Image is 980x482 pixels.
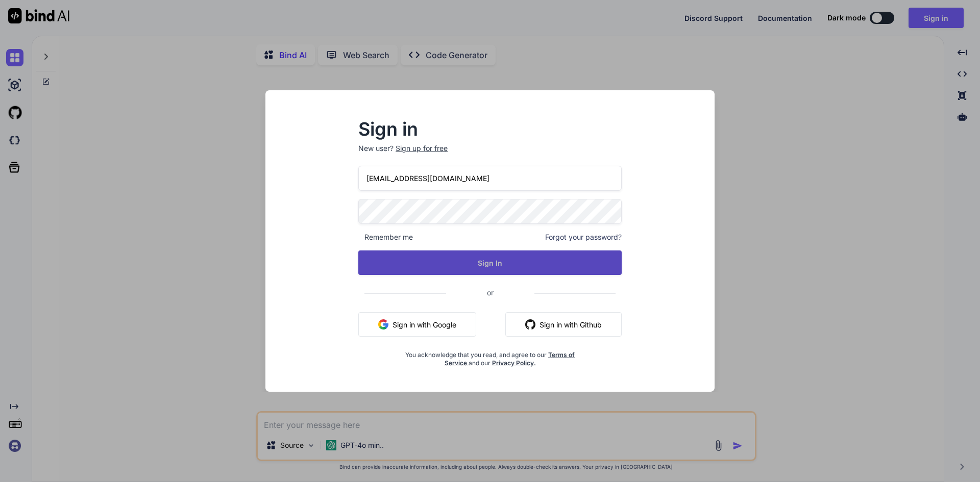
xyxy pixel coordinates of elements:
[505,312,622,337] button: Sign in with Github
[358,121,622,137] h2: Sign in
[525,319,535,329] img: github
[445,351,575,367] a: Terms of Service
[358,232,413,242] span: Remember me
[545,232,622,242] span: Forgot your password?
[358,312,476,337] button: Sign in with Google
[492,359,536,367] a: Privacy Policy.
[378,319,388,329] img: google
[396,143,448,154] div: Sign up for free
[358,250,622,275] button: Sign In
[402,345,578,367] div: You acknowledge that you read, and agree to our and our
[446,280,534,305] span: or
[358,166,622,191] input: Login or Email
[358,143,622,166] p: New user?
